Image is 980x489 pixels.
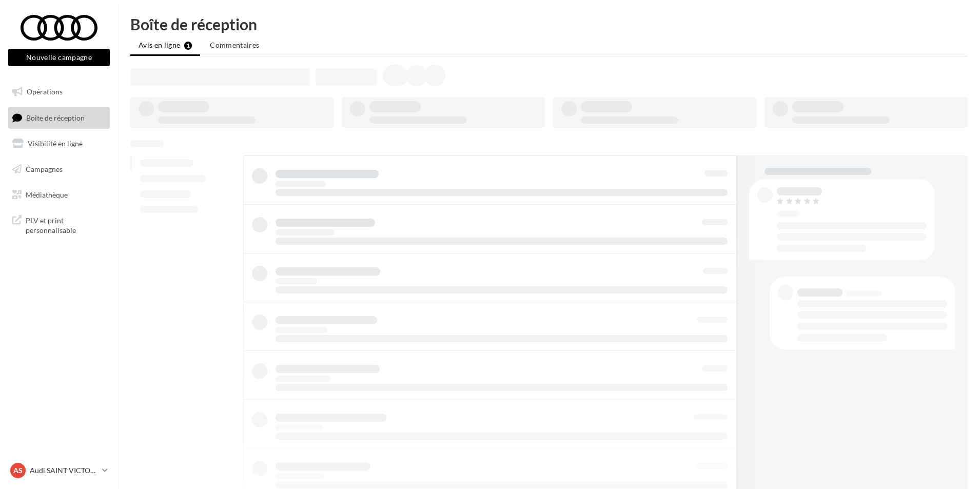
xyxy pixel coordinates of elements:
[8,49,110,66] button: Nouvelle campagne
[130,16,968,32] div: Boîte de réception
[26,190,68,199] span: Médiathèque
[8,461,110,480] a: AS Audi SAINT VICTORET
[28,139,83,148] span: Visibilité en ligne
[30,465,98,476] p: Audi SAINT VICTORET
[26,165,63,173] span: Campagnes
[6,184,112,206] a: Médiathèque
[27,87,63,96] span: Opérations
[6,81,112,103] a: Opérations
[6,107,112,129] a: Boîte de réception
[26,113,85,122] span: Boîte de réception
[13,465,23,476] span: AS
[6,159,112,180] a: Campagnes
[210,41,259,49] span: Commentaires
[6,209,112,240] a: PLV et print personnalisable
[26,213,106,236] span: PLV et print personnalisable
[6,133,112,154] a: Visibilité en ligne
